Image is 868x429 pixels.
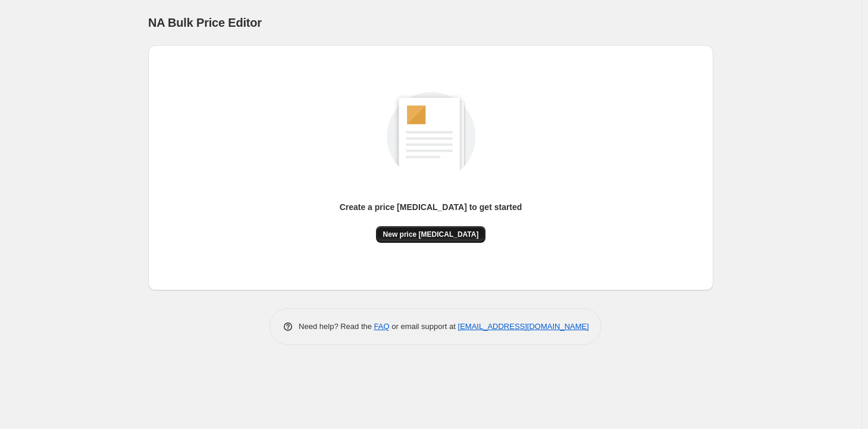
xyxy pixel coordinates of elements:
[299,322,374,331] span: Need help? Read the
[458,322,589,331] a: [EMAIL_ADDRESS][DOMAIN_NAME]
[376,226,486,243] button: New price [MEDICAL_DATA]
[383,230,479,239] span: New price [MEDICAL_DATA]
[340,201,522,213] p: Create a price [MEDICAL_DATA] to get started
[390,322,458,331] span: or email support at
[374,322,390,331] a: FAQ
[148,16,262,29] span: NA Bulk Price Editor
